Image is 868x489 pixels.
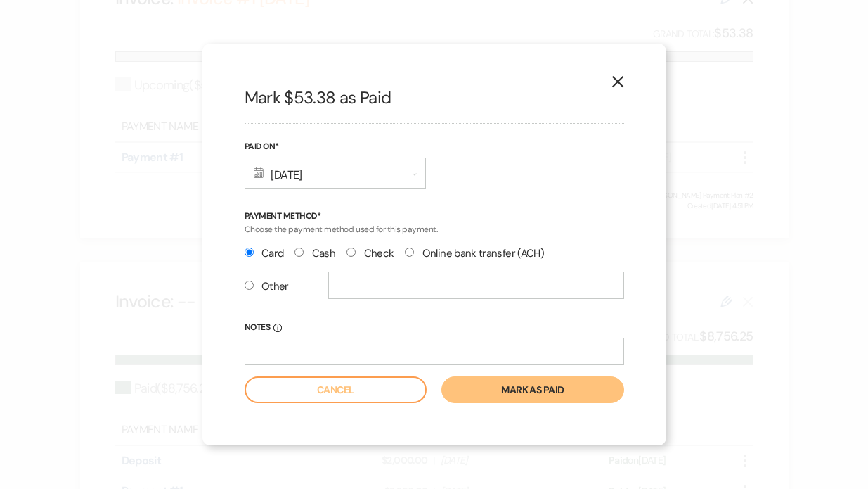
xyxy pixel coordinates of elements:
input: Check [346,248,356,257]
input: Other [245,281,254,290]
label: Other [245,277,289,296]
span: Choose the payment method used for this payment. [245,224,438,235]
input: Online bank transfer (ACH) [405,248,414,257]
label: Card [245,244,284,263]
label: Cash [294,244,335,263]
p: Payment Method* [245,210,624,223]
h2: Mark $53.38 as Paid [245,86,624,110]
button: Cancel [245,376,427,403]
input: Cash [294,248,304,257]
label: Check [346,244,394,263]
button: Mark as paid [441,376,623,403]
label: Paid On* [245,139,426,155]
div: [DATE] [245,158,426,189]
label: Online bank transfer (ACH) [405,244,544,263]
label: Notes [245,320,624,336]
input: Card [245,248,254,257]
